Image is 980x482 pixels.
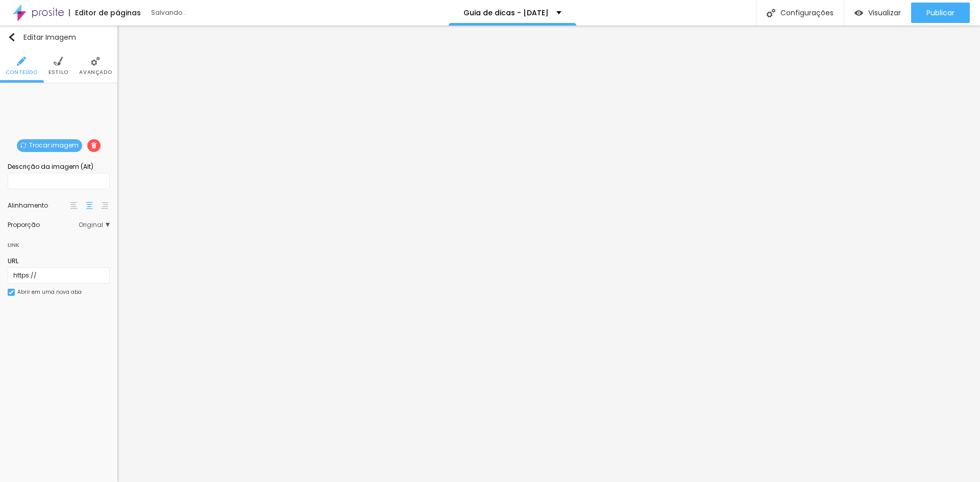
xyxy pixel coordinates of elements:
button: Publicar [911,3,970,23]
span: Original [79,222,110,228]
div: Salvando... [151,10,268,16]
div: Link [8,233,110,251]
button: Visualizar [844,3,911,23]
span: Conteúdo [6,70,38,75]
span: Trocar imagem [17,139,82,152]
div: Alinhamento [8,202,69,209]
div: Editar Imagem [8,33,76,41]
p: Guia de dicas - [DATE] [463,9,549,16]
span: Publicar [926,9,954,17]
img: Icone [17,57,26,66]
img: Icone [91,57,100,66]
div: Link [8,239,19,250]
img: Icone [8,33,16,41]
div: Proporção [8,222,79,228]
div: URL [8,257,110,266]
span: Avançado [79,70,112,75]
img: view-1.svg [854,9,863,17]
img: Icone [91,142,97,148]
img: Icone [20,142,27,148]
div: Descrição da imagem (Alt) [8,162,110,171]
span: Estilo [48,70,68,75]
img: paragraph-center-align.svg [86,202,93,209]
img: paragraph-left-align.svg [70,202,78,209]
img: Icone [9,290,14,295]
img: paragraph-right-align.svg [101,202,108,209]
iframe: Editor [117,26,980,482]
div: Abrir em uma nova aba [17,290,82,295]
span: Visualizar [868,9,901,17]
img: Icone [54,57,63,66]
img: Icone [767,9,775,17]
div: Editor de páginas [69,9,141,16]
